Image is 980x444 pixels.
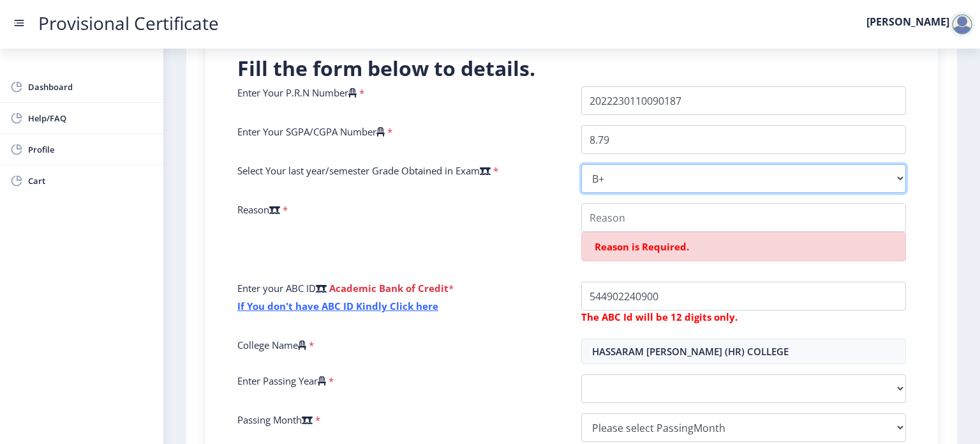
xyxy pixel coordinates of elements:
[237,86,357,99] label: Enter Your P.R.N Number
[237,203,280,216] label: Reason
[581,339,906,364] input: Select College Name
[237,413,313,426] label: Passing Month
[237,339,306,351] label: College Name
[581,125,906,154] input: Grade Point
[28,111,153,126] span: Help/FAQ
[26,17,232,30] a: Provisional Certificate
[595,240,689,253] span: Reason is Required.
[237,164,491,177] label: Select Your last year/semester Grade Obtained in Exam
[28,142,153,157] span: Profile
[329,282,449,295] b: Academic Bank of Credit
[237,56,906,81] h2: Fill the form below to details.
[581,310,738,323] b: The ABC Id will be 12 digits only.
[581,282,906,310] input: ABC ID
[237,125,385,138] label: Enter Your SGPA/CGPA Number
[237,282,327,295] label: Enter your ABC ID
[28,79,153,95] span: Dashboard
[237,300,438,312] a: If You don't have ABC ID Kindly Click here
[581,203,906,232] input: Reason
[237,374,326,387] label: Enter Passing Year
[581,86,906,115] input: P.R.N Number
[866,17,949,27] label: [PERSON_NAME]
[28,173,153,188] span: Cart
